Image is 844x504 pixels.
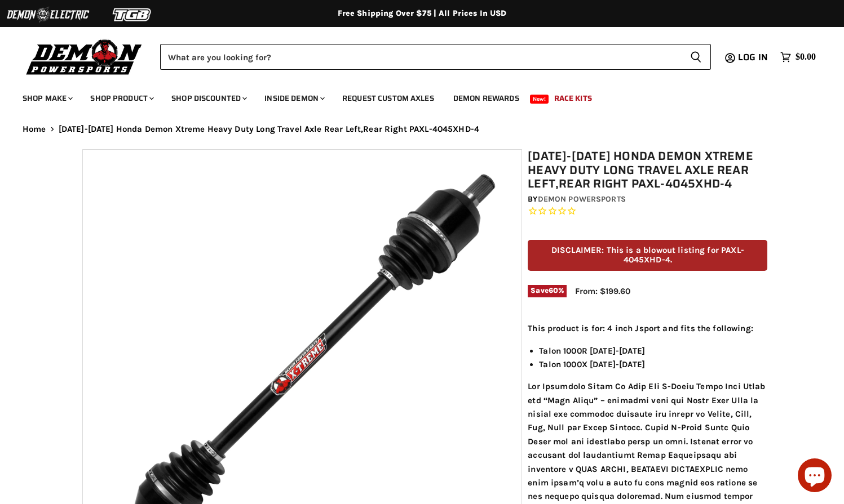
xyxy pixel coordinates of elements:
[539,358,767,371] li: Talon 1000X [DATE]-[DATE]
[528,322,767,335] p: This product is for: 4 inch Jsport and fits the following:
[528,285,567,297] span: Save %
[256,87,332,110] a: Inside Demon
[530,95,549,104] span: New!
[538,194,626,204] a: Demon Powersports
[549,286,558,295] span: 60
[796,52,816,63] span: $0.00
[528,240,767,271] p: DISCLAIMER: This is a blowout listing for PAXL-4045XHD-4.
[546,87,600,110] a: Race Kits
[163,87,254,110] a: Shop Discounted
[160,44,711,70] form: Product
[528,193,767,206] div: by
[775,49,821,65] a: $0.00
[575,286,630,296] span: From: $199.60
[23,124,46,134] a: Home
[6,4,90,25] img: Demon Electric Logo 2
[445,87,528,110] a: Demon Rewards
[528,206,767,217] span: Rated 0.0 out of 5 stars 0 reviews
[738,50,768,64] span: Log in
[334,87,443,110] a: Request Custom Axles
[794,458,835,495] inbox-online-store-chat: Shopify online store chat
[82,87,161,110] a: Shop Product
[160,44,681,70] input: Search
[681,44,711,70] button: Search
[733,52,775,63] a: Log in
[59,124,479,134] span: [DATE]-[DATE] Honda Demon Xtreme Heavy Duty Long Travel Axle Rear Left,Rear Right PAXL-4045XHD-4
[14,82,813,110] ul: Main menu
[14,87,79,110] a: Shop Make
[23,37,146,77] img: Demon Powersports
[539,344,767,358] li: Talon 1000R [DATE]-[DATE]
[90,4,175,25] img: TGB Logo 2
[528,149,767,191] h1: [DATE]-[DATE] Honda Demon Xtreme Heavy Duty Long Travel Axle Rear Left,Rear Right PAXL-4045XHD-4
